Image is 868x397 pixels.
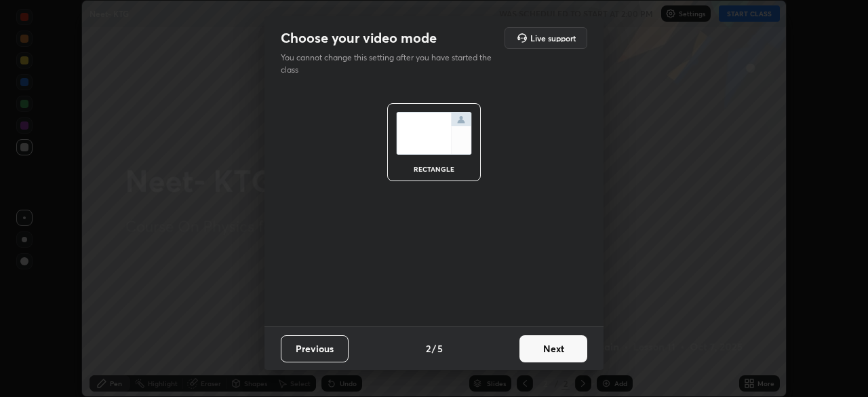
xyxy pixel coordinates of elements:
[281,29,437,47] h2: Choose your video mode
[530,34,576,42] h5: Live support
[519,335,587,362] button: Next
[426,341,431,356] h4: 2
[281,335,349,362] button: Previous
[396,112,472,155] img: normalScreenIcon.ae25ed63.svg
[437,341,443,356] h4: 5
[281,52,500,76] p: You cannot change this setting after you have started the class
[432,341,436,356] h4: /
[407,166,461,172] div: rectangle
